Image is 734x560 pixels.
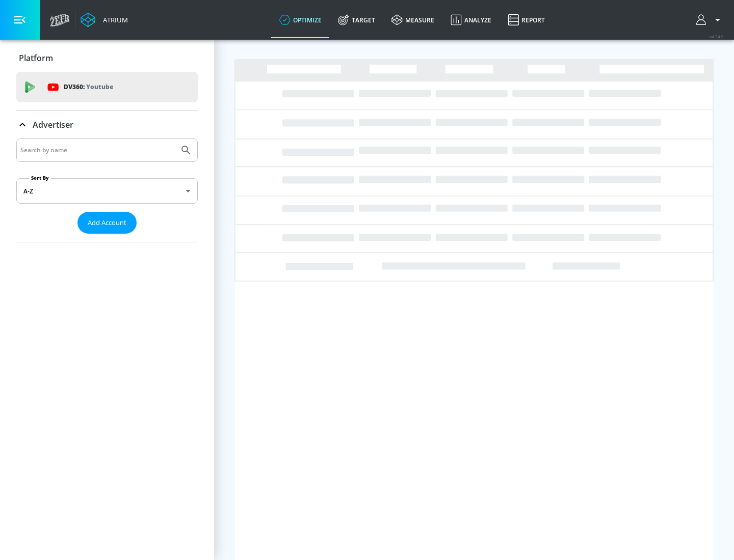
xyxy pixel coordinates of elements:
a: Report [500,2,553,38]
a: Analyze [442,2,500,38]
div: Atrium [99,15,128,24]
a: optimize [271,2,330,38]
label: Sort By [29,175,51,181]
span: v 4.24.0 [710,34,724,39]
div: DV360: Youtube [16,72,198,102]
input: Search by name [20,144,175,157]
nav: list of Advertiser [16,234,198,242]
p: Platform [19,52,53,64]
div: Advertiser [16,110,198,139]
span: Add Account [88,217,126,229]
div: A-Z [16,178,198,204]
p: Advertiser [33,119,73,130]
a: Target [330,2,383,38]
a: Atrium [81,12,128,27]
p: Youtube [86,81,113,92]
button: Add Account [77,212,137,234]
p: DV360: [64,81,113,93]
div: Advertiser [16,138,198,242]
div: Platform [16,44,198,72]
a: measure [383,2,442,38]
